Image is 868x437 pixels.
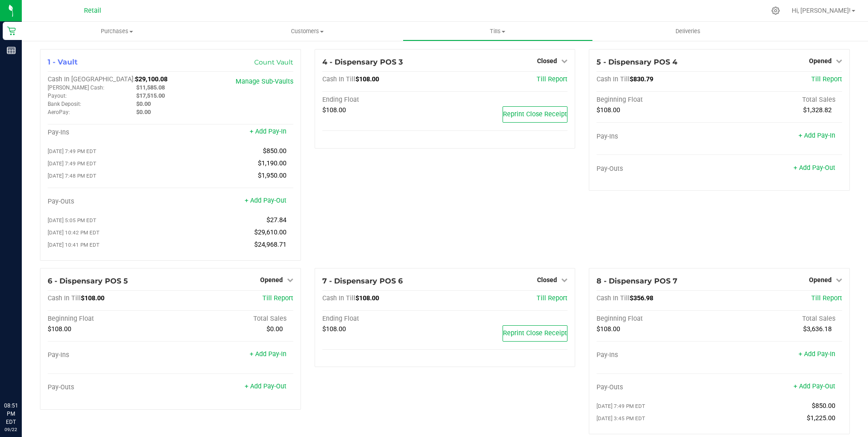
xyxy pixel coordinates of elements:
div: Total Sales [170,315,293,323]
span: $24,968.71 [254,241,286,248]
button: Reprint Close Receipt [503,325,567,342]
span: Closed [537,276,557,283]
span: [DATE] 7:49 PM EDT [48,160,96,167]
div: Beginning Float [48,315,170,323]
span: $0.00 [136,100,151,107]
a: + Add Pay-Out [245,197,286,204]
span: $108.00 [355,75,379,83]
span: $108.00 [597,325,620,333]
a: Manage Sub-Vaults [236,78,293,85]
span: [PERSON_NAME] Cash: [48,84,104,91]
span: $1,225.00 [807,414,835,422]
span: Cash In Till [48,294,81,302]
span: $108.00 [48,325,71,333]
span: $3,636.18 [803,325,832,333]
span: $1,190.00 [258,159,286,167]
span: $830.79 [630,75,653,83]
span: Opened [809,57,832,65]
inline-svg: Retail [7,26,16,35]
inline-svg: Reports [7,46,16,55]
span: 8 - Dispensary POS 7 [597,277,677,285]
span: $850.00 [263,147,286,155]
a: Till Report [537,75,567,83]
a: Till Report [537,294,567,302]
a: Till Report [262,294,293,302]
span: Cash In Till [322,75,355,83]
span: Reprint Close Receipt [503,110,567,118]
span: AeroPay: [48,109,70,115]
div: Total Sales [720,96,842,104]
div: Pay-Ins [597,351,719,359]
span: $29,610.00 [254,228,286,236]
div: Ending Float [322,315,445,323]
span: Customers [212,27,402,35]
div: Pay-Ins [597,133,719,141]
span: $108.00 [355,294,379,302]
a: + Add Pay-Out [794,382,835,390]
div: Pay-Outs [597,383,719,392]
span: $1,950.00 [258,172,286,179]
div: Total Sales [720,315,842,323]
span: $108.00 [322,106,346,114]
span: $1,328.82 [803,106,832,114]
div: Ending Float [322,96,445,104]
span: 4 - Dispensary POS 3 [322,58,403,66]
span: Retail [84,7,101,15]
span: [DATE] 10:41 PM EDT [48,242,99,248]
a: + Add Pay-In [799,350,835,358]
span: [DATE] 3:45 PM EDT [597,415,645,422]
a: + Add Pay-In [799,132,835,139]
span: $11,585.08 [136,84,165,91]
div: Pay-Outs [597,165,719,173]
span: Deliveries [663,27,713,35]
span: $29,100.08 [135,75,168,83]
div: Pay-Ins [48,351,170,359]
span: $27.84 [266,216,286,224]
span: [DATE] 7:49 PM EDT [597,403,645,409]
a: Tills [403,22,593,41]
span: Reprint Close Receipt [503,329,567,337]
span: 1 - Vault [48,58,78,66]
span: [DATE] 7:49 PM EDT [48,148,96,154]
span: $108.00 [81,294,104,302]
a: + Add Pay-Out [245,382,286,390]
p: 09/22 [4,426,18,433]
span: Purchases [22,27,212,35]
span: [DATE] 7:48 PM EDT [48,173,96,179]
a: + Add Pay-In [250,128,286,135]
a: Purchases [22,22,212,41]
span: Closed [537,57,557,65]
span: $0.00 [136,109,151,115]
span: Tills [403,27,592,35]
a: Customers [212,22,402,41]
a: + Add Pay-In [250,350,286,358]
span: [DATE] 5:05 PM EDT [48,217,96,223]
span: [DATE] 10:42 PM EDT [48,229,99,236]
div: Manage settings [770,6,781,15]
span: $356.98 [630,294,653,302]
span: Cash In Till [597,294,630,302]
a: Till Report [811,294,842,302]
div: Beginning Float [597,315,719,323]
span: Cash In Till [597,75,630,83]
span: $108.00 [322,325,346,333]
a: + Add Pay-Out [794,164,835,172]
a: Count Vault [254,58,293,66]
span: 7 - Dispensary POS 6 [322,277,403,285]
span: Hi, [PERSON_NAME]! [792,7,851,14]
iframe: Resource center [9,364,36,392]
span: Opened [809,276,832,283]
a: Deliveries [593,22,783,41]
p: 08:51 PM EDT [4,402,18,426]
span: 5 - Dispensary POS 4 [597,58,677,66]
span: Payout: [48,93,67,99]
span: $108.00 [597,106,620,114]
span: Opened [260,276,283,283]
div: Pay-Outs [48,198,170,206]
div: Beginning Float [597,96,719,104]
span: $0.00 [266,325,283,333]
